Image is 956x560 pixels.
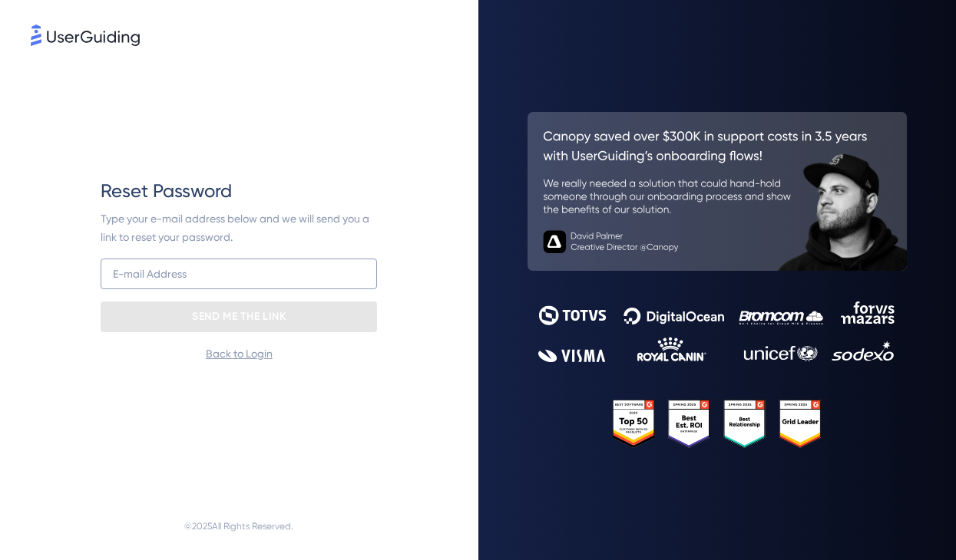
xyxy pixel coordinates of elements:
input: john@example.com [101,259,377,289]
a: Back to Login [206,348,273,360]
img: 8faab4ba6bc7696a72372aa768b0286c.svg [31,25,140,46]
img: 25303e33045975176eb484905ab012ff.svg [613,400,822,447]
img: 9302ce2ac39453076f5bc0f2f2ca889b.svg [538,301,895,362]
span: Type your e-mail address below and we will send you a link to reset your password. [101,212,372,243]
img: 26c0aa7c25a843aed4baddd2b5e0fa68.svg [528,112,908,271]
span: © 2025 All Rights Reserved. [184,517,293,535]
p: SEND ME THE LINK [192,305,286,329]
span: Reset Password [101,179,232,203]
